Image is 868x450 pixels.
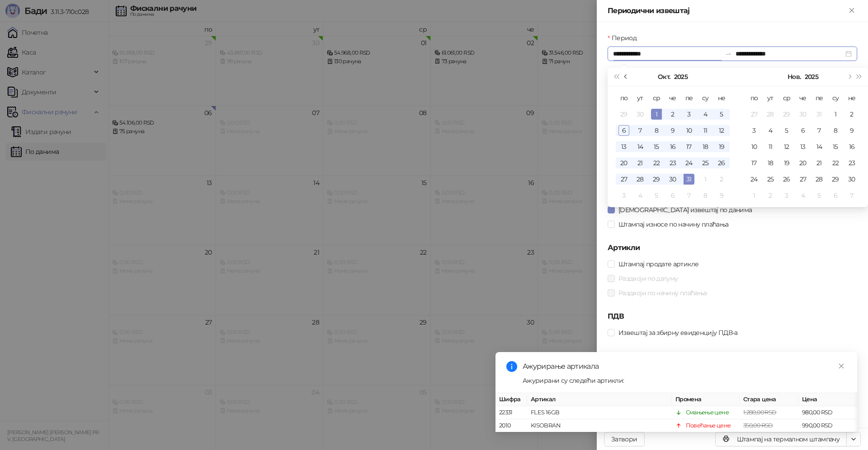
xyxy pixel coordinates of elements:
div: 5 [781,125,792,136]
td: 2025-11-11 [762,139,778,155]
td: 2025-10-09 [665,122,681,139]
div: 5 [651,190,662,201]
td: 2025-10-23 [665,155,681,171]
div: 7 [846,190,857,201]
td: 2025-10-11 [697,122,713,139]
div: 27 [618,174,629,185]
td: 2025-12-06 [827,187,844,204]
td: 2025-10-17 [681,139,697,155]
div: 21 [814,158,825,168]
div: 12 [781,141,792,152]
td: 2025-11-19 [778,155,795,171]
td: 2025-11-26 [778,171,795,187]
td: 2025-10-20 [616,155,632,171]
div: 26 [781,174,792,185]
td: 2025-10-03 [681,106,697,122]
td: 2025-12-07 [844,187,860,204]
td: 2025-11-30 [844,171,860,187]
td: 2025-10-10 [681,122,697,139]
td: 2025-11-04 [632,187,648,204]
div: 2 [846,109,857,120]
div: 15 [651,141,662,152]
th: пе [811,90,827,106]
td: 2025-10-19 [713,139,730,155]
div: 30 [797,109,808,120]
td: 2025-12-03 [778,187,795,204]
div: 6 [797,125,808,136]
td: 2025-11-02 [713,171,730,187]
div: 15 [830,141,841,152]
div: 1 [830,109,841,120]
button: Изабери годину [674,68,688,86]
th: Стара цена [740,393,798,406]
div: 14 [814,141,825,152]
td: 2025-10-21 [632,155,648,171]
span: Раздвоји по начину плаћања [615,288,710,298]
th: Шифра [495,393,527,406]
td: 2025-11-08 [827,122,844,139]
input: Период [613,49,721,59]
td: 2025-10-04 [697,106,713,122]
div: 3 [684,109,694,120]
div: 17 [749,158,759,168]
th: су [827,90,844,106]
div: 10 [749,141,759,152]
div: 1 [651,109,662,120]
div: Ажурирање артикала [523,361,846,372]
th: су [697,90,713,106]
div: 4 [700,109,711,120]
th: не [844,90,860,106]
td: 2025-10-28 [762,106,778,122]
div: 4 [797,190,808,201]
div: 6 [618,125,629,136]
div: 30 [635,109,646,120]
td: 2025-10-29 [778,106,795,122]
span: 1.280,00 RSD [743,409,776,416]
td: 2025-11-21 [811,155,827,171]
div: 13 [618,141,629,152]
div: 3 [618,190,629,201]
div: 30 [846,174,857,185]
div: Смањење цене [686,408,729,417]
td: 2025-11-01 [697,171,713,187]
td: 980,00 RSD [798,406,857,419]
td: 2025-10-28 [632,171,648,187]
th: Артикал [527,393,672,406]
td: 2025-10-26 [713,155,730,171]
div: 28 [814,174,825,185]
td: 2025-11-09 [844,122,860,139]
td: 2025-11-23 [844,155,860,171]
th: че [665,90,681,106]
td: 2025-12-01 [746,187,762,204]
td: 2025-11-06 [665,187,681,204]
td: 2025-10-29 [648,171,665,187]
div: 29 [781,109,792,120]
div: 25 [765,174,776,185]
div: 31 [684,174,694,185]
th: Промена [672,393,740,406]
h5: Артикли [608,242,857,253]
td: 2025-11-07 [681,187,697,204]
th: Цена [798,393,857,406]
th: по [746,90,762,106]
div: 2 [765,190,776,201]
div: 5 [716,109,727,120]
td: 2025-10-31 [681,171,697,187]
div: 26 [716,158,727,168]
div: Периодични извештај [608,5,846,16]
div: 24 [749,174,759,185]
div: 9 [846,125,857,136]
td: 2025-11-04 [762,122,778,139]
div: 2 [667,109,678,120]
td: 2025-10-22 [648,155,665,171]
div: 24 [684,158,694,168]
span: Штампај продате артикле [615,259,702,269]
td: 2025-11-14 [811,139,827,155]
div: 20 [618,158,629,168]
td: 2025-11-05 [778,122,795,139]
div: 10 [684,125,694,136]
div: 27 [749,109,759,120]
div: 20 [797,158,808,168]
th: по [616,90,632,106]
td: 2025-11-07 [811,122,827,139]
